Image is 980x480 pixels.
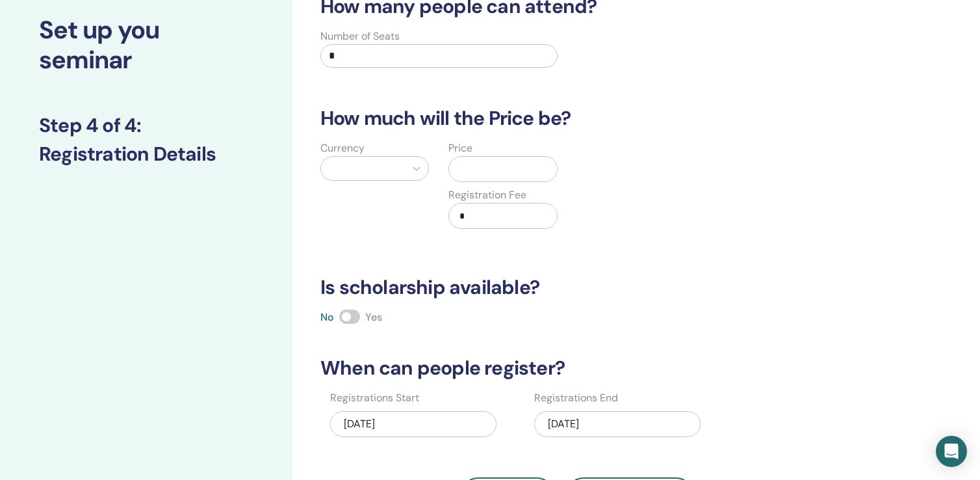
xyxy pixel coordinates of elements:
div: Open Intercom Messenger [936,436,967,467]
label: Registration Fee [448,187,526,203]
h3: When can people register? [313,356,841,380]
h3: Step 4 of 4 : [39,114,253,137]
label: Registrations End [534,390,618,406]
span: Yes [365,310,382,324]
label: Number of Seats [320,29,400,44]
label: Currency [320,140,365,156]
label: Price [448,140,472,156]
h3: Registration Details [39,142,253,166]
label: Registrations Start [330,390,419,406]
div: [DATE] [534,411,701,437]
h3: How much will the Price be? [313,107,841,130]
div: [DATE] [330,411,496,437]
span: No [320,310,334,324]
h2: Set up you seminar [39,16,253,75]
h3: Is scholarship available? [313,276,841,299]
